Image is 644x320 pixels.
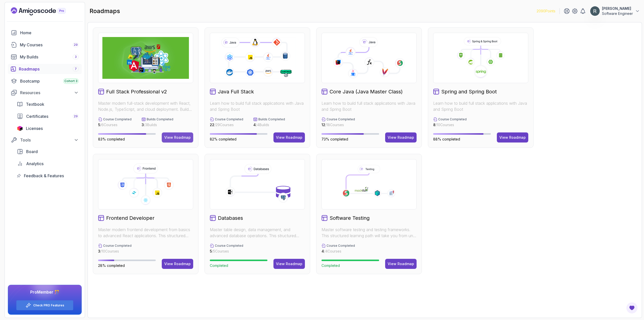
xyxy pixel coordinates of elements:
img: jetbrains icon [17,126,23,131]
p: Master software testing and testing frameworks. This structured learning path will take you from ... [321,227,417,239]
span: 4 [321,249,324,253]
div: Tools [20,137,79,143]
span: 8 [433,123,435,127]
a: home [8,28,82,38]
span: Board [26,149,38,155]
span: 3 [98,249,100,253]
span: Completed [321,263,340,268]
p: Master table design, data management, and advanced database operations. This structured learning ... [210,227,305,239]
h2: Spring and Spring Boot [441,88,497,95]
p: Course Completed [103,117,132,121]
span: 3 [142,123,144,127]
div: View Roadmap [164,135,191,140]
span: 4 [253,123,256,127]
p: Course Completed [215,244,243,248]
div: Resources [20,90,79,96]
div: View Roadmap [499,135,526,140]
div: My Courses [20,42,79,48]
p: Course Completed [215,117,243,121]
p: / 5 Courses [210,249,243,254]
a: courses [8,40,82,50]
div: My Builds [20,54,79,60]
span: 12 [321,123,325,127]
p: / 6 Courses [98,122,132,127]
a: licenses [14,123,82,133]
button: View Roadmap [162,132,193,143]
p: / 18 Courses [321,122,355,127]
a: board [14,147,82,157]
a: roadmaps [8,64,82,74]
span: Completed [210,263,228,268]
span: Licenses [26,125,43,131]
span: 29 [74,114,78,118]
a: feedback [14,171,82,181]
p: Learn how to build full stack applications with Java and Spring Boot [210,100,305,112]
span: 73% completed [321,137,348,141]
span: Certificates [26,113,48,119]
p: / 4 Builds [253,122,285,127]
span: Analytics [26,161,44,167]
button: Open Feedback Button [626,302,638,314]
p: Builds Completed [258,117,285,121]
span: 88% completed [433,137,460,141]
button: View Roadmap [162,259,193,269]
button: user profile image[PERSON_NAME]Software Engineer [590,6,640,16]
p: [PERSON_NAME] [602,6,633,11]
div: View Roadmap [164,261,191,266]
span: 29 [74,43,78,47]
button: View Roadmap [385,132,417,143]
div: View Roadmap [388,135,414,140]
span: 28% completed [98,263,125,268]
img: user profile image [590,6,600,16]
p: Course Completed [103,244,132,248]
button: View Roadmap [273,132,305,143]
span: 7 [75,67,77,71]
span: 83% completed [98,137,125,141]
h2: Software Testing [330,215,370,222]
div: View Roadmap [388,261,414,266]
p: Master modern frontend development from basics to advanced React applications. This structured le... [98,227,193,239]
button: Check PRO Features [16,300,73,310]
p: Software Engineer [602,11,633,16]
a: Check PRO Features [33,303,64,307]
span: 5 [210,249,212,253]
span: 5 [98,123,100,127]
p: / 29 Courses [210,122,243,127]
span: Feedback & Features [24,173,64,179]
p: Course Completed [327,244,355,248]
div: Roadmaps [19,66,79,72]
button: Resources [8,88,82,97]
a: bootcamp [8,76,82,86]
p: / 10 Courses [433,122,467,127]
p: Course Completed [438,117,467,121]
h2: Java Full Stack [218,88,254,95]
button: View Roadmap [273,259,305,269]
h2: Core Java (Java Master Class) [330,88,403,95]
h2: Full Stack Professional v2 [106,88,167,95]
a: certificates [14,111,82,121]
div: View Roadmap [276,261,302,266]
p: / 10 Courses [98,249,132,254]
p: / 4 Courses [321,249,355,254]
button: View Roadmap [385,259,417,269]
p: Course Completed [327,117,355,121]
span: 82% completed [210,137,236,141]
a: View Roadmap [497,132,528,143]
span: Textbook [26,101,44,107]
p: Learn how to build full stack applications with Java and Spring Boot [433,100,528,112]
div: Bootcamp [20,78,79,84]
span: 3 [75,55,77,59]
p: 2090 Points [537,9,555,14]
a: Landing page [11,7,77,15]
div: Home [20,30,79,36]
h2: roadmaps [90,7,120,15]
p: Master modern full-stack development with React, Node.js, TypeScript, and cloud deployment. Build... [98,100,193,112]
span: 22 [210,123,214,127]
span: Cohort 3 [64,79,77,83]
